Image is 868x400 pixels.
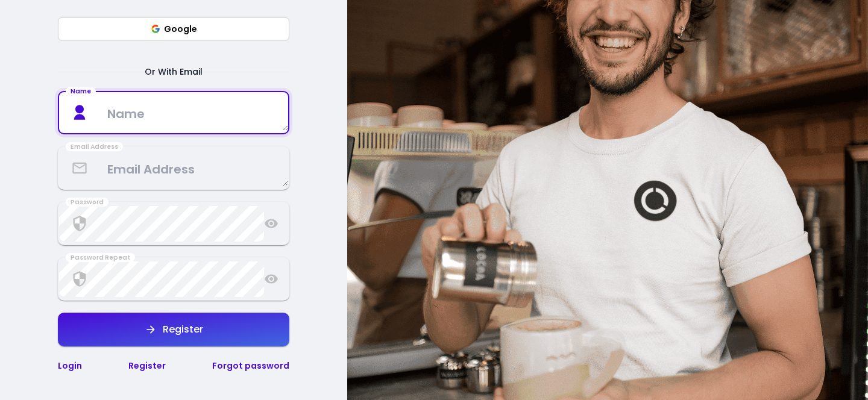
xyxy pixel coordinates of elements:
[66,142,123,152] div: Email Address
[130,64,217,79] span: Or With Email
[58,360,82,372] a: Login
[66,198,108,207] div: Password
[58,313,289,346] button: Register
[157,325,203,334] div: Register
[128,360,166,372] a: Register
[212,360,289,372] a: Forgot password
[66,87,96,96] div: Name
[58,17,289,40] button: Google
[66,253,135,263] div: Password Repeat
